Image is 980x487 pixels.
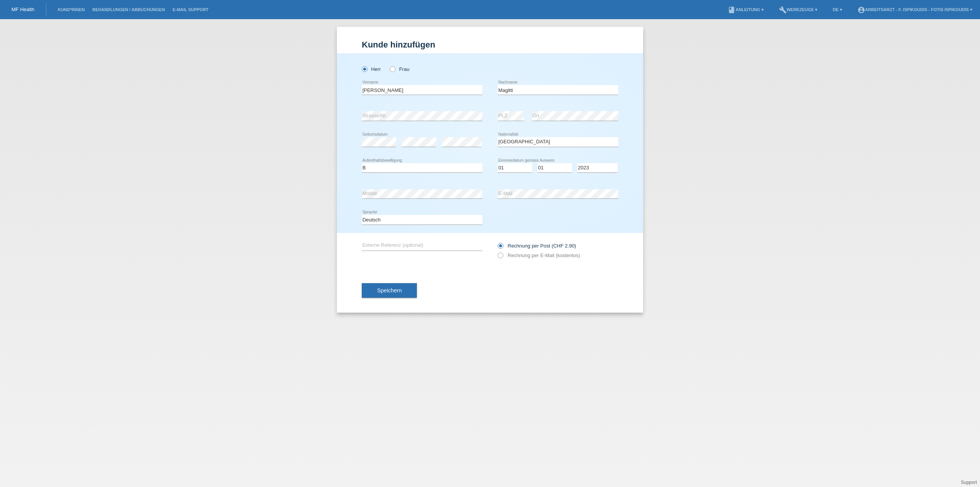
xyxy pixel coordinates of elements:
[775,7,822,12] a: buildWerkzeuge ▾
[498,253,503,262] input: Rechnung per E-Mail (kostenlos)
[498,253,580,258] label: Rechnung per E-Mail (kostenlos)
[362,66,367,71] input: Herr
[724,7,767,12] a: bookAnleitung ▾
[362,40,618,49] h1: Kunde hinzufügen
[854,7,976,12] a: account_circleArbeitsarzt - F. Ispikoudis - Fotis Ispikoudis ▾
[857,6,865,14] i: account_circle
[728,6,735,14] i: book
[11,7,34,12] a: MF Health
[390,66,409,72] label: Frau
[377,287,402,294] span: Speichern
[498,243,503,253] input: Rechnung per Post (CHF 2.90)
[390,66,395,71] input: Frau
[362,283,417,298] button: Speichern
[961,480,977,485] a: Support
[362,66,381,72] label: Herr
[829,7,846,12] a: DE ▾
[498,243,576,249] label: Rechnung per Post (CHF 2.90)
[779,6,787,14] i: build
[169,7,212,12] a: E-Mail Support
[88,7,169,12] a: Behandlungen / Abbuchungen
[54,7,88,12] a: Kund*innen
